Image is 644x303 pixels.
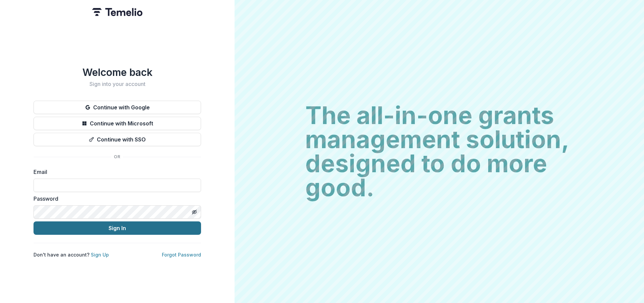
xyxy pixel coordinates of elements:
button: Continue with Microsoft [34,117,201,130]
button: Continue with SSO [34,133,201,146]
img: Temelio [92,8,142,16]
a: Sign Up [91,252,109,258]
button: Sign In [34,221,201,235]
p: Don't have an account? [34,251,109,258]
label: Password [34,195,197,203]
h1: Welcome back [34,66,201,78]
button: Toggle password visibility [189,207,200,217]
h2: Sign into your account [34,81,201,87]
button: Continue with Google [34,101,201,114]
label: Email [34,168,197,176]
a: Forgot Password [162,252,201,258]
